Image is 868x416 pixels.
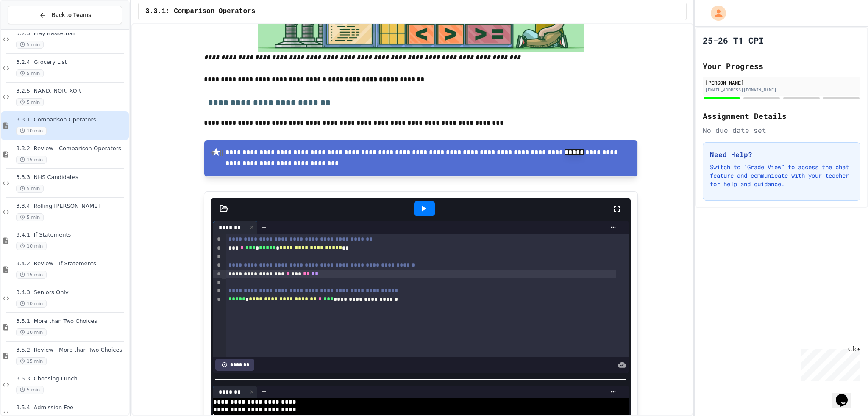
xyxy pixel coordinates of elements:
[703,125,860,135] div: No due date set
[16,174,127,181] span: 3.3.3: NHS Candidates
[16,185,44,193] span: 5 min
[16,318,127,325] span: 3.5.1: More than Two Choices
[145,6,255,17] span: 3.3.1: Comparison Operators
[798,345,860,381] iframe: chat widget
[16,271,47,279] span: 15 min
[16,127,47,135] span: 10 min
[710,163,853,188] p: Switch to "Grade View" to access the chat feature and communicate with your teacher for help and ...
[703,110,860,122] h2: Assignment Details
[16,30,127,37] span: 3.2.3: Play Basketball
[8,6,122,24] button: Back to Teams
[16,203,127,210] span: 3.3.4: Rolling [PERSON_NAME]
[16,347,127,354] span: 3.5.2: Review - More than Two Choices
[705,79,858,86] div: [PERSON_NAME]
[832,382,860,408] iframe: chat widget
[16,156,47,164] span: 15 min
[16,98,44,106] span: 5 min
[16,357,47,365] span: 15 min
[16,213,44,221] span: 5 min
[16,328,47,336] span: 10 min
[16,289,127,296] span: 3.4.3: Seniors Only
[16,88,127,95] span: 3.2.5: NAND, NOR, XOR
[710,149,853,160] h3: Need Help?
[16,59,127,66] span: 3.2.4: Grocery List
[16,41,44,49] span: 5 min
[705,87,858,93] div: [EMAIL_ADDRESS][DOMAIN_NAME]
[16,260,127,267] span: 3.4.2: Review - If Statements
[703,60,860,72] h2: Your Progress
[16,145,127,152] span: 3.3.2: Review - Comparison Operators
[52,11,91,19] span: Back to Teams
[16,404,127,411] span: 3.5.4: Admission Fee
[16,69,44,77] span: 5 min
[3,3,58,54] div: Chat with us now!Close
[16,231,127,239] span: 3.4.1: If Statements
[16,375,127,383] span: 3.5.3: Choosing Lunch
[702,3,728,23] div: My Account
[16,300,47,308] span: 10 min
[16,242,47,250] span: 10 min
[16,386,44,394] span: 5 min
[16,116,127,124] span: 3.3.1: Comparison Operators
[703,34,764,46] h1: 25-26 T1 CPI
